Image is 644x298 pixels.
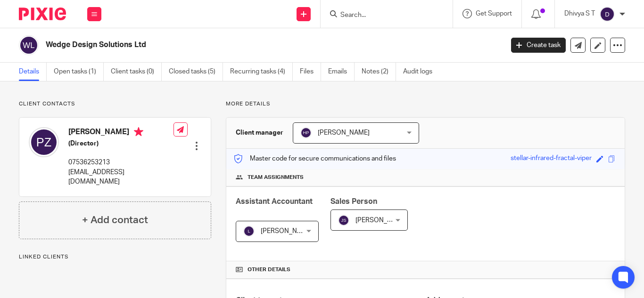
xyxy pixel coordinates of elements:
[564,9,595,18] p: Dhivya S T
[111,63,162,81] a: Client tasks (0)
[68,139,173,148] h5: (Director)
[600,7,615,22] img: svg%3E
[511,38,566,53] a: Create task
[29,127,59,157] img: svg%3E
[68,168,173,187] p: [EMAIL_ADDRESS][DOMAIN_NAME]
[233,154,396,163] p: Master code for secure communications and files
[300,63,321,81] a: Files
[362,63,396,81] a: Notes (2)
[134,127,143,137] i: Primary
[300,127,312,138] img: svg%3E
[226,100,625,108] p: More details
[236,128,283,137] h3: Client manager
[318,129,370,136] span: [PERSON_NAME]
[248,266,290,274] span: Other details
[169,63,223,81] a: Closed tasks (5)
[82,213,148,227] h4: + Add contact
[261,228,318,234] span: [PERSON_NAME] V
[54,63,104,81] a: Open tasks (1)
[19,253,211,261] p: Linked clients
[243,226,255,237] img: svg%3E
[330,198,377,205] span: Sales Person
[230,63,293,81] a: Recurring tasks (4)
[19,35,39,55] img: svg%3E
[355,217,407,224] span: [PERSON_NAME]
[46,40,407,50] h2: Wedge Design Solutions Ltd
[68,127,173,139] h4: [PERSON_NAME]
[338,215,349,226] img: svg%3E
[403,63,439,81] a: Audit logs
[68,158,173,167] p: 07536253213
[511,153,592,164] div: stellar-infrared-fractal-viper
[248,174,304,181] span: Team assignments
[328,63,355,81] a: Emails
[476,10,512,17] span: Get Support
[19,100,211,108] p: Client contacts
[236,198,313,205] span: Assistant Accountant
[339,11,424,20] input: Search
[19,63,47,81] a: Details
[19,8,66,20] img: Pixie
